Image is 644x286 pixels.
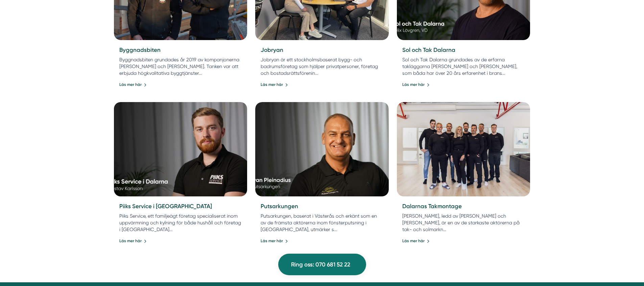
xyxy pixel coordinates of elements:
[402,213,525,233] p: [PERSON_NAME], ledd av [PERSON_NAME] och [PERSON_NAME], är en av de starkaste aktörerna på tak- o...
[255,102,389,196] img: Putsarkungen
[114,102,247,196] a: Piiks Service i Dalarna
[261,203,298,210] a: Putsarkungen
[402,203,462,210] a: Dalarnas Takmontage
[119,213,242,233] p: Piiks Service, ett familjeägt företag specialiserat inom uppvärmning och kylning för både hushåll...
[402,56,525,76] p: Sol och Tak Dalarna grundades av de erfarna takläggarna [PERSON_NAME] och [PERSON_NAME], som båda...
[402,46,455,53] a: Sol och Tak Dalarna
[261,46,283,53] a: Jobryan
[119,56,242,76] p: Byggnadsbiten grundades år 2019 av kompanjonerna [PERSON_NAME] och [PERSON_NAME]. Tanken var att ...
[119,238,147,244] a: Läs mer här
[397,102,530,196] img: Dalarnas Takmontage
[261,238,288,244] a: Läs mer här
[119,82,147,88] a: Läs mer här
[261,82,288,88] a: Läs mer här
[402,82,430,88] a: Läs mer här
[261,56,383,76] p: Jobryan är ett stockholmsbaserat bygg- och badrumsföretag som hjälper privatpersoner, företag och...
[119,46,161,53] a: Byggnadsbiten
[119,203,212,210] a: Piiks Service i [GEOGRAPHIC_DATA]
[111,100,251,199] img: Piiks Service i Dalarna
[278,254,366,275] a: Ring oss: 070 681 52 22
[291,260,350,269] span: Ring oss: 070 681 52 22
[402,238,430,244] a: Läs mer här
[261,213,383,233] p: Putsarkungen, baserat i Västerås och erkänt som en av de främsta aktörerna inom fönsterputsning i...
